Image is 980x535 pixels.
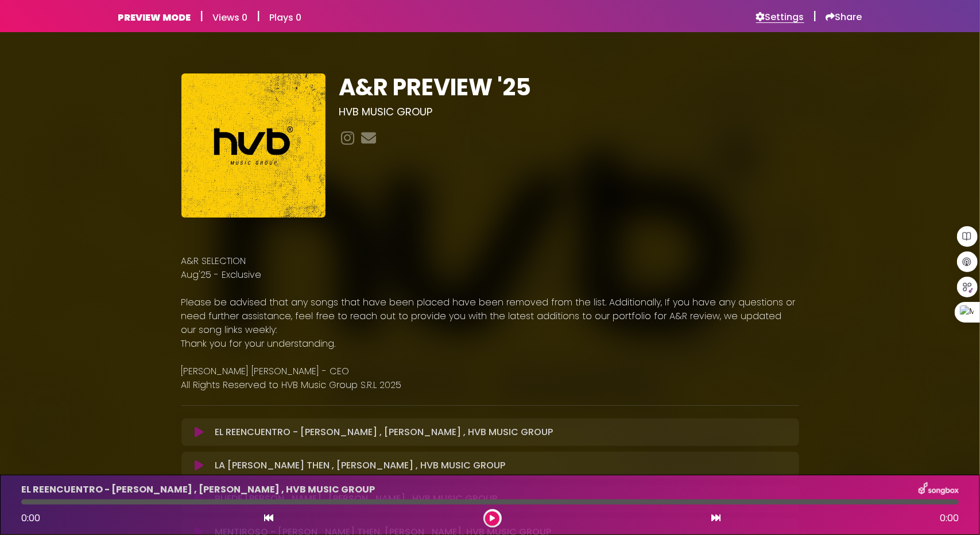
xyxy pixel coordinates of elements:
p: A&R SELECTION [181,254,799,268]
h6: Views 0 [213,12,248,23]
span: 0:00 [940,511,959,525]
p: LA [PERSON_NAME] THEN , [PERSON_NAME] , HVB MUSIC GROUP [215,459,505,472]
img: songbox-logo-white.png [919,482,959,497]
h5: | [814,9,817,23]
h1: A&R PREVIEW '25 [339,73,799,101]
p: Please be advised that any songs that have been placed have been removed from the list. Additiona... [181,296,799,337]
h6: PREVIEW MODE [118,12,191,23]
p: [PERSON_NAME] [PERSON_NAME] - CEO [181,365,799,378]
p: Aug'25 - Exclusive [181,268,799,282]
p: EL REENCUENTRO - [PERSON_NAME] , [PERSON_NAME] , HVB MUSIC GROUP [21,483,375,497]
p: EL REENCUENTRO - [PERSON_NAME] , [PERSON_NAME] , HVB MUSIC GROUP [215,425,553,439]
a: Share [826,11,862,23]
img: tKzGsWENRHGakaNn8Os5 [181,73,326,218]
h6: Plays 0 [270,12,302,23]
span: 0:00 [21,511,40,525]
h3: HVB MUSIC GROUP [339,106,799,118]
p: Thank you for your understanding. [181,337,799,351]
p: All Rights Reserved to HVB Music Group S.R.L 2025 [181,378,799,392]
a: Settings [756,11,804,23]
h5: | [200,9,204,23]
h5: | [257,9,261,23]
